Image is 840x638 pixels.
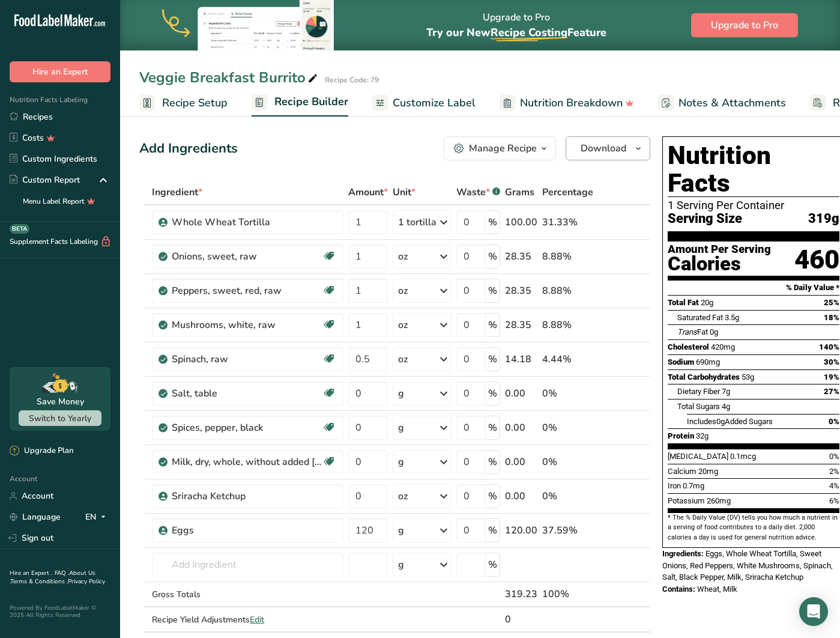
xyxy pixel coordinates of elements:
span: 4% [829,481,839,490]
span: 53g [742,372,754,381]
i: Trans [677,327,697,336]
span: Unit [393,185,415,199]
span: Cholesterol [668,342,709,351]
span: 27% [824,387,839,396]
span: Calcium [668,467,696,476]
span: Saturated Fat [677,313,723,322]
button: Hire an Expert [10,61,110,82]
span: Amount [348,185,388,199]
div: 0 [505,612,537,627]
div: Amount Per Serving [668,244,771,255]
div: Upgrade to Pro [426,1,606,50]
span: 32g [696,431,709,440]
span: Includes Added Sugars [687,417,773,426]
div: 0% [542,421,593,435]
span: Upgrade to Pro [711,18,778,32]
h1: Nutrition Facts [668,142,839,197]
div: Whole Wheat Tortilla [172,215,322,229]
div: EN [85,510,110,524]
div: 0% [542,455,593,469]
span: Contains: [662,585,695,594]
span: Protein [668,431,694,440]
button: Upgrade to Pro [691,13,798,37]
span: 0% [829,452,839,461]
div: Peppers, sweet, red, raw [172,284,322,298]
div: Add Ingredients [139,139,238,159]
div: g [398,557,404,572]
div: 28.35 [505,318,537,332]
a: Hire an Expert . [10,569,52,577]
a: Privacy Policy [68,577,105,586]
span: 0g [716,417,725,426]
span: 260mg [707,496,731,505]
span: Recipe Setup [162,95,228,111]
span: Switch to Yearly [29,413,91,424]
span: Grams [505,185,534,199]
div: Veggie Breakfast Burrito [139,67,320,88]
span: 420mg [711,342,735,351]
input: Add Ingredient [152,553,343,577]
a: Terms & Conditions . [10,577,68,586]
span: 25% [824,298,839,307]
span: 4g [722,402,730,411]
div: 0% [542,386,593,401]
div: 0.00 [505,386,537,401]
div: 0.00 [505,455,537,469]
div: Open Intercom Messenger [799,597,828,626]
span: [MEDICAL_DATA] [668,452,728,461]
div: Spinach, raw [172,352,322,366]
a: Customize Label [372,90,476,117]
span: 7g [722,387,730,396]
a: Notes & Attachments [658,90,786,117]
div: 319.23 [505,587,537,601]
div: Salt, table [172,386,322,401]
div: Powered By FoodLabelMaker © 2025 All Rights Reserved [10,604,110,619]
span: 0.7mg [683,481,704,490]
span: 18% [824,313,839,322]
span: Total Fat [668,298,699,307]
div: oz [398,284,408,298]
div: oz [398,489,408,503]
a: Language [10,506,61,527]
a: Recipe Setup [139,90,228,117]
div: Spices, pepper, black [172,421,322,435]
div: 37.59% [542,523,593,538]
span: Ingredient [152,185,202,199]
a: Nutrition Breakdown [500,90,634,117]
span: 20mg [698,467,718,476]
div: 4.44% [542,352,593,366]
span: 0.1mcg [730,452,756,461]
div: oz [398,318,408,332]
div: Eggs [172,523,322,538]
span: 2% [829,467,839,476]
div: 28.35 [505,284,537,298]
div: 120.00 [505,523,537,538]
span: Download [581,141,626,156]
div: g [398,421,404,435]
div: Upgrade Plan [10,445,73,457]
span: 690mg [696,357,720,366]
span: 6% [829,496,839,505]
span: 19% [824,372,839,381]
div: oz [398,352,408,366]
div: Onions, sweet, raw [172,249,322,264]
div: Recipe Yield Adjustments [152,613,343,626]
div: 1 Serving Per Container [668,199,839,211]
section: * The % Daily Value (DV) tells you how much a nutrient in a serving of food contributes to a dail... [668,513,839,542]
span: Recipe Builder [274,94,348,110]
div: g [398,386,404,401]
div: Custom Report [10,174,80,186]
span: Edit [250,614,264,625]
div: Mushrooms, white, raw [172,318,322,332]
span: Serving Size [668,211,742,226]
span: Total Carbohydrates [668,372,740,381]
div: 0.00 [505,421,537,435]
div: Gross Totals [152,588,343,601]
span: Potassium [668,496,705,505]
a: FAQ . [55,569,69,577]
span: 30% [824,357,839,366]
div: BETA [10,224,29,234]
span: Wheat, Milk [697,585,737,594]
span: Dietary Fiber [677,387,720,396]
div: Manage Recipe [469,141,537,156]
